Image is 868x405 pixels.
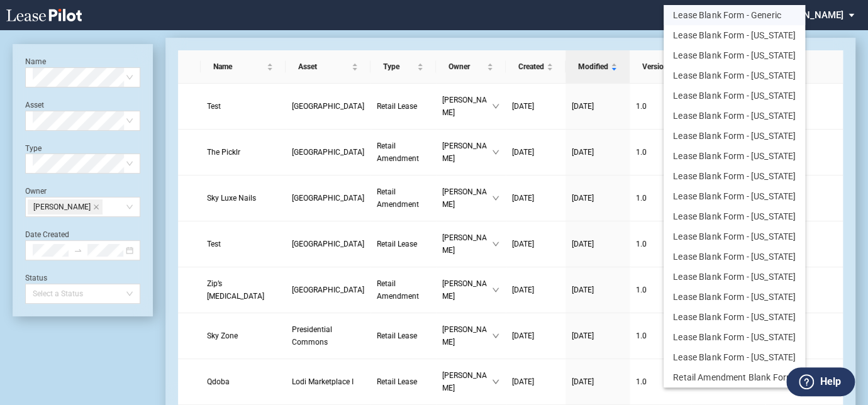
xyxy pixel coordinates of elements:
button: Lease Blank Form - Illinois [664,307,805,327]
button: Lease Blank Form - Rhode Island [664,347,805,367]
button: Lease Blank Form - Generic [664,5,805,25]
button: Lease Blank Form - Arizona [664,206,805,226]
button: Lease Blank Form - Georgia [664,65,805,86]
button: Lease Blank Form - Virginia [664,25,805,45]
button: Lease Blank Form - Maryland [664,327,805,347]
button: Lease Blank Form - California [664,45,805,65]
button: Lease Blank Form - Texas [664,166,805,186]
button: Lease Blank Form - Tennessee [664,287,805,307]
button: Retail Amendment Blank Form [664,367,805,387]
button: Lease Blank Form - Pennsylvania [664,146,805,166]
button: Lease Blank Form - Massachusetts [664,247,805,267]
button: Lease Blank Form - North Carolina [664,267,805,287]
button: Lease Blank Form - Washington [664,106,805,126]
button: Lease Blank Form - Florida [664,186,805,206]
button: Help [786,367,855,396]
button: Lease Blank Form - Nevada [664,226,805,247]
label: Help [820,374,840,390]
button: Lease Blank Form - New York [664,86,805,106]
button: Lease Blank Form - New Jersey [664,126,805,146]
